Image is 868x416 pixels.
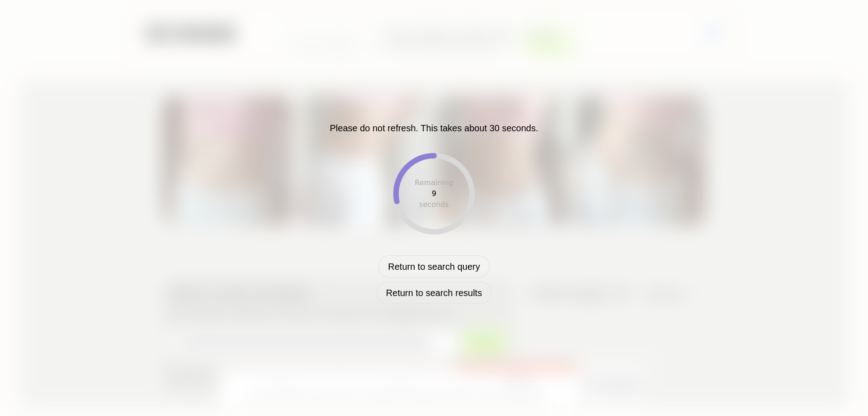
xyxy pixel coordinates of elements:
button: Return to search query [378,255,490,278]
div: Remaining [415,177,453,188]
p: Please do not refresh. This takes about 30 seconds. [330,121,538,135]
div: 9 [432,188,436,199]
button: Return to search results [376,282,492,304]
div: seconds [419,199,448,210]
